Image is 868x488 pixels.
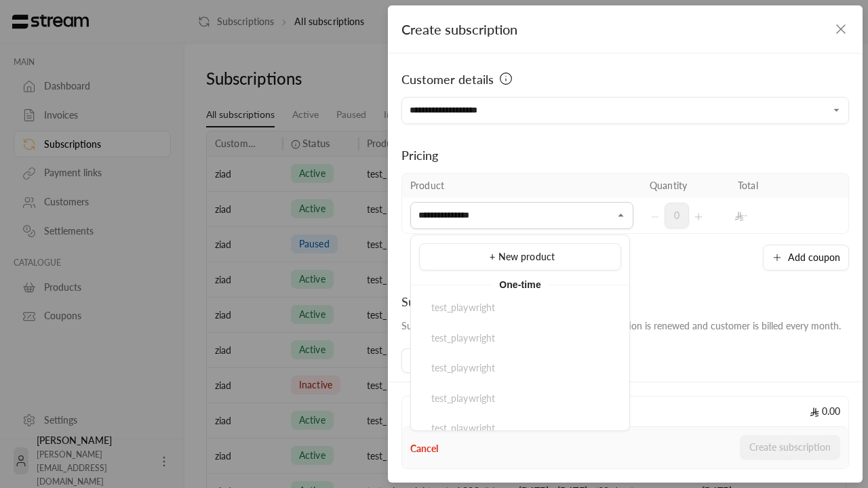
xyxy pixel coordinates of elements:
[730,174,818,198] th: Total
[763,245,849,270] button: Add coupon
[410,442,438,455] button: Cancel
[401,292,841,311] div: Subscription duration
[810,405,840,418] span: 0.00
[401,146,849,165] div: Pricing
[665,203,689,228] span: 0
[730,198,818,233] td: -
[642,174,730,198] th: Quantity
[401,70,494,89] span: Customer details
[401,319,841,333] div: Subscription starts on and . Subscription is renewed and customer is billed every month.
[401,173,849,234] table: Selected Products
[402,174,642,198] th: Product
[490,251,555,262] span: + New product
[492,277,548,293] span: One-time
[401,21,517,37] span: Create subscription
[613,207,629,224] button: Close
[829,102,845,119] button: Open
